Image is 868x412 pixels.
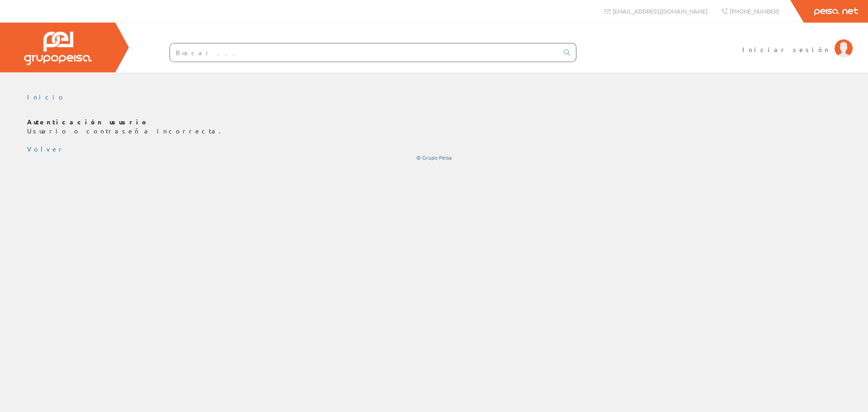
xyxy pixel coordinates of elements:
span: [PHONE_NUMBER] [730,7,779,15]
a: Iniciar sesión [742,38,853,46]
input: Buscar ... [170,43,558,62]
span: [EMAIL_ADDRESS][DOMAIN_NAME] [613,7,708,15]
div: © Grupo Peisa [27,154,841,161]
a: Inicio [27,93,66,101]
b: Autenticación usuario [27,118,149,126]
span: Iniciar sesión [742,45,830,54]
p: Usuario o contraseña incorrecta. [27,118,841,136]
img: Grupo Peisa [24,32,92,65]
a: Volver [27,145,65,153]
